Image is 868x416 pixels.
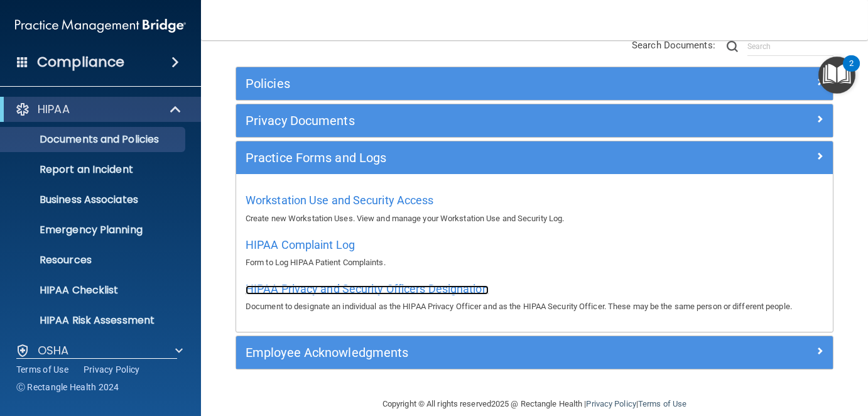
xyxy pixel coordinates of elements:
[246,74,823,94] a: Policies
[246,238,355,251] span: HIPAA Complaint Log
[246,77,675,90] h5: Policies
[8,254,180,266] p: Resources
[632,40,715,51] span: Search Documents:
[849,63,854,80] div: 2
[246,346,675,359] h5: Employee Acknowledgments
[727,41,738,52] img: ic-search.3b580494.png
[8,194,180,206] p: Business Associates
[84,363,140,376] a: Privacy Policy
[246,299,823,314] p: Document to designate an individual as the HIPAA Privacy Officer and as the HIPAA Security Office...
[246,111,823,131] a: Privacy Documents
[246,342,823,363] a: Employee Acknowledgments
[246,255,823,270] p: Form to Log HIPAA Patient Complaints.
[15,13,186,38] img: PMB logo
[8,284,180,297] p: HIPAA Checklist
[8,314,180,327] p: HIPAA Risk Assessment
[246,114,675,128] h5: Privacy Documents
[246,241,355,251] a: HIPAA Complaint Log
[246,194,434,207] span: Workstation Use and Security Access
[16,363,68,376] a: Terms of Use
[16,381,119,393] span: Ⓒ Rectangle Health 2024
[38,343,69,358] p: OSHA
[747,37,833,56] input: Search
[8,133,180,146] p: Documents and Policies
[38,102,70,117] p: HIPAA
[246,151,675,165] h5: Practice Forms and Logs
[246,197,434,206] a: Workstation Use and Security Access
[246,148,823,168] a: Practice Forms and Logs
[37,53,124,71] h4: Compliance
[818,57,855,94] button: Open Resource Center, 2 new notifications
[586,399,636,408] a: Privacy Policy
[246,211,823,226] p: Create new Workstation Uses. View and manage your Workstation Use and Security Log.
[246,282,489,295] span: HIPAA Privacy and Security Officers Designation
[246,285,489,295] a: HIPAA Privacy and Security Officers Designation
[8,163,180,176] p: Report an Incident
[15,343,183,358] a: OSHA
[15,102,182,117] a: HIPAA
[8,224,180,236] p: Emergency Planning
[638,399,686,408] a: Terms of Use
